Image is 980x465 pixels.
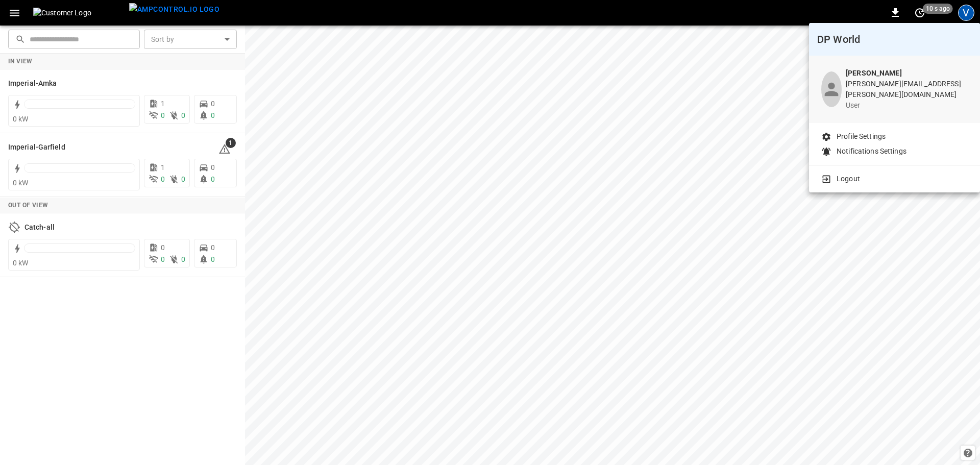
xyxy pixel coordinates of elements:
p: user [846,100,968,111]
p: Notifications Settings [837,146,906,157]
b: [PERSON_NAME] [846,69,902,77]
p: [PERSON_NAME][EMAIL_ADDRESS][PERSON_NAME][DOMAIN_NAME] [846,79,968,100]
h6: DP World [817,31,972,47]
p: Profile Settings [837,131,886,142]
p: Logout [837,174,860,184]
div: profile-icon [821,71,842,107]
